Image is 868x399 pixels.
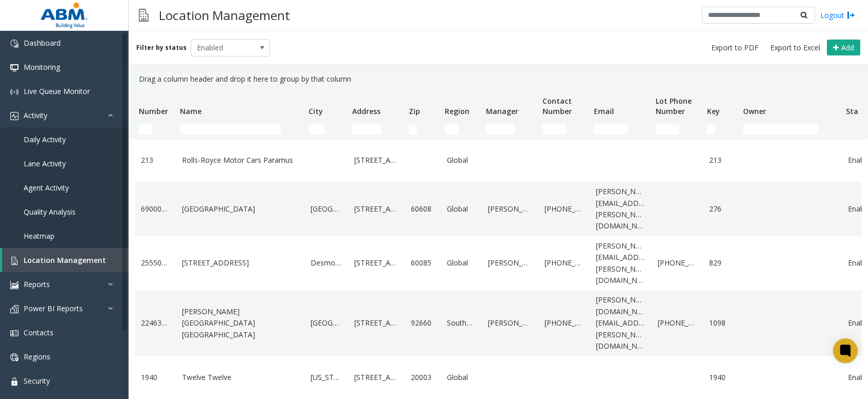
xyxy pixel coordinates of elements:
[154,3,295,28] h3: Location Management
[182,372,298,383] a: Twelve Twelve
[10,329,19,337] img: 'icon'
[24,303,83,313] span: Power BI Reports
[488,317,532,329] a: [PERSON_NAME]
[139,106,168,116] span: Number
[488,257,532,269] a: [PERSON_NAME]
[538,120,590,139] td: Contact Number Filter
[309,106,323,116] span: City
[309,124,324,135] input: City Filter
[596,294,645,352] a: [PERSON_NAME][DOMAIN_NAME][EMAIL_ADDRESS][PERSON_NAME][DOMAIN_NAME]
[709,155,733,166] a: 213
[488,203,532,215] a: [PERSON_NAME]
[766,41,824,55] button: Export to Excel
[141,317,170,329] a: 22463372
[447,203,476,215] a: Global
[136,43,187,52] label: Filter by status
[141,155,170,166] a: 213
[182,203,298,215] a: [GEOGRAPHIC_DATA]
[707,41,763,55] button: Export to PDF
[10,353,19,362] img: 'icon'
[354,155,399,166] a: [STREET_ADDRESS]
[2,248,129,272] a: Location Management
[545,257,584,269] a: [PHONE_NUMBER]
[447,372,476,383] a: Global
[445,106,469,116] span: Region
[656,124,679,135] input: Lot Phone Number Filter
[770,43,820,53] span: Export to Excel
[10,377,19,386] img: 'icon'
[24,255,106,265] span: Location Management
[409,106,420,116] span: Zip
[24,38,61,48] span: Dashboard
[135,69,862,89] div: Drag a column header and drop it here to group by that column
[354,317,399,329] a: [STREET_ADDRESS]
[176,120,304,139] td: Name Filter
[820,10,855,21] a: Logout
[352,124,381,135] input: Address Filter
[542,96,572,116] span: Contact Number
[545,203,584,215] a: [PHONE_NUMBER]
[590,120,652,139] td: Email Filter
[709,372,733,383] a: 1940
[135,120,176,139] td: Number Filter
[743,106,766,116] span: Owner
[311,372,342,383] a: [US_STATE]
[182,155,298,166] a: Rolls-Royce Motor Cars Paramus
[711,43,758,53] span: Export to PDF
[180,124,281,135] input: Name Filter
[10,257,19,265] img: 'icon'
[180,106,202,116] span: Name
[482,120,538,139] td: Manager Filter
[847,10,855,21] img: logout
[658,257,697,269] a: [PHONE_NUMBER]
[445,124,458,135] input: Region Filter
[827,40,860,56] button: Add
[707,124,715,135] input: Key Filter
[10,64,19,72] img: 'icon'
[10,305,19,313] img: 'icon'
[596,186,645,232] a: [PERSON_NAME][EMAIL_ADDRESS][PERSON_NAME][DOMAIN_NAME]
[405,120,441,139] td: Zip Filter
[311,317,342,329] a: [GEOGRAPHIC_DATA]
[709,203,733,215] a: 276
[707,106,720,116] span: Key
[354,203,399,215] a: [STREET_ADDRESS]
[411,257,435,269] a: 60085
[441,120,482,139] td: Region Filter
[594,106,614,116] span: Email
[311,203,342,215] a: [GEOGRAPHIC_DATA]
[139,3,149,28] img: pageIcon
[447,317,476,329] a: Southwest
[594,124,628,135] input: Email Filter
[709,317,733,329] a: 1098
[24,110,47,120] span: Activity
[24,279,50,289] span: Reports
[139,124,152,135] input: Number Filter
[24,86,90,96] span: Live Queue Monitor
[10,281,19,289] img: 'icon'
[542,124,566,135] input: Contact Number Filter
[743,124,818,135] input: Owner Filter
[447,155,476,166] a: Global
[10,112,19,120] img: 'icon'
[545,317,584,329] a: [PHONE_NUMBER]
[24,135,66,144] span: Daily Activity
[411,203,435,215] a: 60608
[447,257,476,269] a: Global
[486,106,518,116] span: Manager
[24,376,50,386] span: Security
[24,183,69,193] span: Agent Activity
[656,96,692,116] span: Lot Phone Number
[596,240,645,287] a: [PERSON_NAME][EMAIL_ADDRESS][PERSON_NAME][DOMAIN_NAME]
[141,257,170,269] a: 25550063
[658,317,697,329] a: [PHONE_NUMBER]
[10,40,19,48] img: 'icon'
[141,372,170,383] a: 1940
[352,106,381,116] span: Address
[10,88,19,96] img: 'icon'
[709,257,733,269] a: 829
[141,203,170,215] a: 69000276
[409,124,417,135] input: Zip Filter
[182,306,298,340] a: [PERSON_NAME][GEOGRAPHIC_DATA] [GEOGRAPHIC_DATA]
[24,159,66,168] span: Lane Activity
